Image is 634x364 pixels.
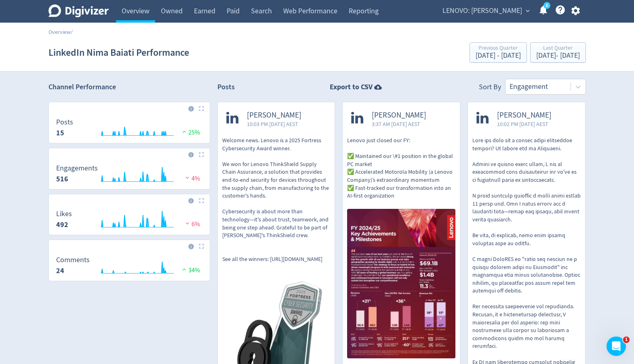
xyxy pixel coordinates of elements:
img: Placeholder [199,198,204,203]
img: positive-performance.svg [180,266,188,272]
span: 34% [180,266,200,274]
p: Lenovo just closed our FY: ✅ Maintained our \#1 position in the global PC market ✅ Accelerated Mo... [347,137,455,200]
img: negative-performance.svg [183,175,192,181]
text: 5 [546,3,548,8]
div: Previous Quarter [476,45,521,52]
strong: 492 [56,220,68,229]
span: [PERSON_NAME] [247,111,301,120]
span: LENOVO: [PERSON_NAME] [442,4,522,17]
div: Last Quarter [536,45,580,52]
img: https://media.cf.digivizer.com/images/linkedin-81505687-urn:li:share:7331372771106586625-c141cba6... [347,209,455,358]
img: negative-performance.svg [183,220,192,226]
strong: 15 [56,128,64,138]
span: 6% [183,220,200,228]
svg: Engagements 516 [52,164,206,186]
strong: 516 [56,174,68,184]
h2: Channel Performance [48,82,210,92]
span: [PERSON_NAME] [372,111,426,120]
img: positive-performance.svg [180,128,188,135]
span: 1 [623,337,630,343]
img: Placeholder [199,106,204,111]
dt: Posts [56,118,73,127]
svg: Posts 15 [52,118,206,140]
img: Placeholder [199,244,204,249]
span: / [71,28,73,36]
iframe: Intercom live chat [607,337,626,356]
span: expand_more [524,7,531,15]
span: 25% [180,128,200,137]
h1: LinkedIn Nima Baiati Performance [48,40,189,65]
p: Welcome news. Lenovo is a 2025 Fortress Cybersecurity Award winner. We won for Lenovo ThinkShield... [222,137,331,263]
a: 5 [543,2,550,9]
span: 3:37 AM [DATE] AEST [372,120,426,128]
div: [DATE] - [DATE] [476,52,521,59]
img: Placeholder [199,152,204,157]
svg: Comments 24 [52,256,206,278]
button: Previous Quarter[DATE] - [DATE] [470,42,527,63]
h2: Posts [217,82,235,95]
span: 10:02 PM [DATE] AEST [497,120,552,128]
div: [DATE] - [DATE] [536,52,580,59]
svg: Likes 492 [52,210,206,231]
button: LENOVO: [PERSON_NAME] [440,4,532,17]
a: [PERSON_NAME]3:37 AM [DATE] AESTLenovo just closed our FY: ✅ Maintained our \#1 position in the g... [343,102,460,361]
span: 10:03 PM [DATE] AEST [247,120,301,128]
span: [PERSON_NAME] [497,111,552,120]
dt: Likes [56,209,72,219]
span: 4% [183,175,200,183]
strong: 24 [56,266,64,276]
strong: Export to CSV [330,82,373,92]
div: Sort By [479,82,501,95]
dt: Comments [56,255,90,265]
a: Overview [48,28,71,36]
dt: Engagements [56,164,98,173]
button: Last Quarter[DATE]- [DATE] [530,42,586,63]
